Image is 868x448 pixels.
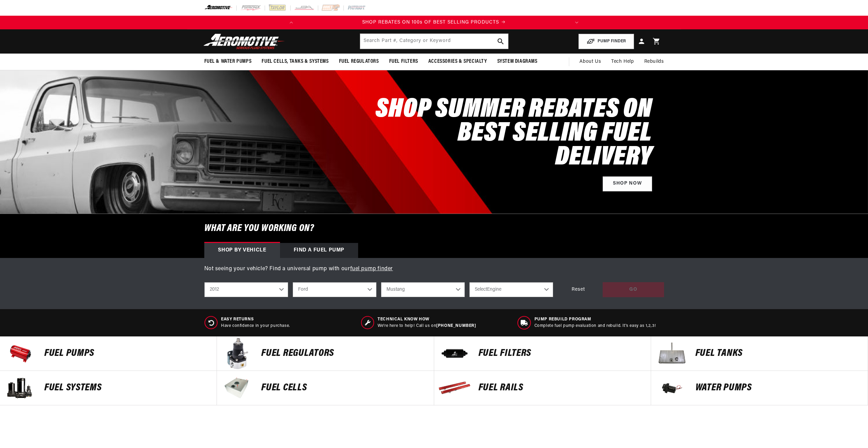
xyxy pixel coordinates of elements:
img: FUEL Cells [220,371,254,405]
slideshow-component: Translation missing: en.sections.announcements.announcement_bar [187,16,681,29]
div: Find a Fuel Pump [280,243,358,258]
span: Rebuilds [644,58,664,66]
img: FUEL FILTERS [438,336,472,371]
select: Year [204,282,288,297]
summary: Fuel Filters [384,54,423,70]
p: Not seeing your vehicle? Find a universal pump with our [204,265,664,274]
img: Aeromotive [202,33,287,49]
a: FUEL REGULATORS FUEL REGULATORS [217,336,434,371]
p: We’re here to help! Call us on [378,323,476,329]
div: Reset [558,282,599,298]
p: FUEL Rails [479,383,644,393]
div: Shop by vehicle [204,243,280,258]
a: FUEL Rails FUEL Rails [434,371,651,405]
summary: Tech Help [606,54,639,70]
span: Fuel Regulators [339,58,379,65]
a: FUEL Cells FUEL Cells [217,371,434,405]
p: Fuel Systems [44,383,210,393]
span: System Diagrams [497,58,538,65]
span: Easy Returns [221,317,290,322]
summary: System Diagrams [492,54,543,70]
button: PUMP FINDER [578,34,634,49]
summary: Fuel Regulators [334,54,384,70]
p: Water Pumps [695,383,861,393]
img: FUEL REGULATORS [220,336,254,371]
h6: What are you working on? [187,214,681,243]
summary: Fuel Cells, Tanks & Systems [256,54,334,70]
p: FUEL FILTERS [479,348,644,359]
img: FUEL Rails [438,371,472,405]
a: fuel pump finder [350,266,393,272]
div: Announcement [298,19,570,26]
a: Water Pumps Water Pumps [651,371,868,405]
a: Fuel Tanks Fuel Tanks [651,336,868,371]
span: Fuel Cells, Tanks & Systems [262,58,328,65]
span: Accessories & Specialty [428,58,487,65]
a: About Us [574,54,606,70]
span: About Us [579,59,601,64]
span: Technical Know How [378,317,476,322]
span: Tech Help [611,58,634,66]
img: Fuel Tanks [654,336,689,371]
select: Model [381,282,465,297]
select: Make [293,282,377,297]
button: Translation missing: en.sections.announcements.previous_announcement [284,16,298,29]
p: FUEL Cells [261,383,427,393]
button: search button [493,34,508,49]
span: SHOP REBATES ON 100s OF BEST SELLING PRODUCTS [362,20,499,25]
div: 1 of 2 [298,19,570,26]
p: Have confidence in your purchase. [221,323,290,329]
p: FUEL REGULATORS [261,348,427,359]
span: Fuel Filters [389,58,418,65]
img: Fuel Systems [3,371,38,405]
h2: SHOP SUMMER REBATES ON BEST SELLING FUEL DELIVERY [361,98,652,170]
span: Fuel & Water Pumps [204,58,252,65]
button: Translation missing: en.sections.announcements.next_announcement [570,16,584,29]
input: Search by Part Number, Category or Keyword [360,34,508,49]
summary: Fuel & Water Pumps [199,54,257,70]
p: Fuel Pumps [44,348,210,359]
span: Pump Rebuild program [534,317,656,322]
img: Fuel Pumps [3,336,38,371]
a: SHOP REBATES ON 100s OF BEST SELLING PRODUCTS [298,19,570,26]
summary: Rebuilds [639,54,669,70]
img: Water Pumps [654,371,689,405]
a: FUEL FILTERS FUEL FILTERS [434,336,651,371]
select: Engine [469,282,553,297]
a: [PHONE_NUMBER] [436,324,476,328]
p: Fuel Tanks [695,348,861,359]
summary: Accessories & Specialty [423,54,492,70]
p: Complete fuel pump evaluation and rebuild. It's easy as 1,2,3! [534,323,656,329]
a: Shop Now [603,176,652,192]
